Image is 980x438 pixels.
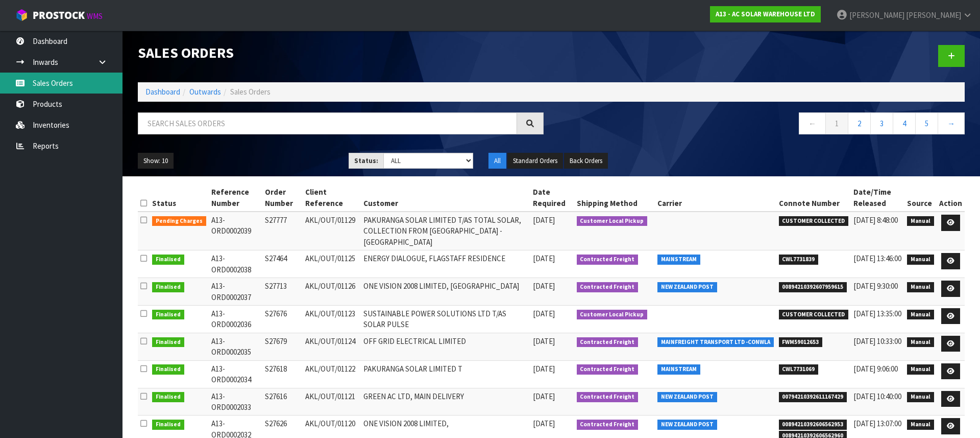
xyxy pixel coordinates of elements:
[853,215,898,225] span: [DATE] 8:48:00
[779,420,847,430] span: 00894210392606562953
[907,310,934,320] span: Manual
[904,184,937,212] th: Source
[657,364,700,375] span: MAINSTREAM
[907,255,934,265] span: Manual
[189,87,221,97] a: Outwards
[262,278,303,306] td: S27713
[893,112,916,134] a: 4
[779,310,849,320] span: CUSTOMER COLLECTED
[262,333,303,360] td: S27679
[303,360,361,388] td: AKL/OUT/01122
[779,216,849,226] span: CUSTOMER COLLECTED
[853,281,898,291] span: [DATE] 9:30:00
[138,112,517,134] input: Search sales orders
[853,309,901,318] span: [DATE] 13:35:00
[907,364,934,375] span: Manual
[776,184,851,212] th: Connote Number
[361,184,530,212] th: Customer
[530,184,574,212] th: Date Required
[577,420,639,430] span: Contracted Freight
[853,253,901,263] span: [DATE] 13:46:00
[209,388,262,416] td: A13-ORD0002033
[152,310,184,320] span: Finalised
[303,250,361,278] td: AKL/OUT/01125
[150,184,209,212] th: Status
[262,305,303,333] td: S27676
[907,337,934,348] span: Manual
[574,184,655,212] th: Shipping Method
[303,305,361,333] td: AKL/OUT/01123
[303,388,361,416] td: AKL/OUT/01121
[657,337,774,348] span: MAINFREIGHT TRANSPORT LTD -CONWLA
[262,250,303,278] td: S27464
[533,336,555,346] span: [DATE]
[533,391,555,401] span: [DATE]
[87,11,103,21] small: WMS
[716,10,815,18] strong: A13 - AC SOLAR WAREHOUSE LTD
[799,112,826,134] a: ←
[488,153,506,169] button: All
[533,281,555,291] span: [DATE]
[907,420,934,430] span: Manual
[577,310,648,320] span: Customer Local Pickup
[533,215,555,225] span: [DATE]
[907,282,934,292] span: Manual
[907,392,934,402] span: Manual
[507,153,563,169] button: Standard Orders
[779,282,847,292] span: 00894210392607959615
[577,216,648,226] span: Customer Local Pickup
[209,333,262,360] td: A13-ORD0002035
[361,388,530,416] td: GREEN AC LTD, MAIN DELIVERY
[655,184,776,212] th: Carrier
[657,282,717,292] span: NEW ZEALAND POST
[938,112,965,134] a: →
[209,184,262,212] th: Reference Number
[33,9,85,22] span: ProStock
[533,419,555,428] span: [DATE]
[577,392,639,402] span: Contracted Freight
[779,255,819,265] span: CWL7731839
[138,45,544,61] h1: Sales Orders
[851,184,904,212] th: Date/Time Released
[779,337,823,348] span: FWM59012653
[262,388,303,416] td: S27616
[361,278,530,306] td: ONE VISION 2008 LIMITED, [GEOGRAPHIC_DATA]
[303,212,361,250] td: AKL/OUT/01129
[848,112,871,134] a: 2
[915,112,938,134] a: 5
[577,337,639,348] span: Contracted Freight
[303,333,361,360] td: AKL/OUT/01124
[152,337,184,348] span: Finalised
[361,333,530,360] td: OFF GRID ELECTRICAL LIMITED
[657,255,700,265] span: MAINSTREAM
[533,309,555,318] span: [DATE]
[152,392,184,402] span: Finalised
[230,87,271,97] span: Sales Orders
[577,364,639,375] span: Contracted Freight
[853,364,898,374] span: [DATE] 9:06:00
[152,420,184,430] span: Finalised
[577,282,639,292] span: Contracted Freight
[152,216,206,226] span: Pending Charges
[152,364,184,375] span: Finalised
[138,153,174,169] button: Show: 10
[354,156,378,165] strong: Status:
[937,184,965,212] th: Action
[361,250,530,278] td: ENERGY DIALOGUE, FLAGSTAFF RESIDENCE
[145,87,180,97] a: Dashboard
[779,392,847,402] span: 00794210392611167429
[870,112,893,134] a: 3
[303,278,361,306] td: AKL/OUT/01126
[533,364,555,374] span: [DATE]
[906,10,961,20] span: [PERSON_NAME]
[152,282,184,292] span: Finalised
[853,391,901,401] span: [DATE] 10:40:00
[577,255,639,265] span: Contracted Freight
[303,184,361,212] th: Client Reference
[361,360,530,388] td: PAKURANGA SOLAR LIMITED T
[657,392,717,402] span: NEW ZEALAND POST
[209,278,262,306] td: A13-ORD0002037
[262,212,303,250] td: S27777
[849,10,904,20] span: [PERSON_NAME]
[533,253,555,263] span: [DATE]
